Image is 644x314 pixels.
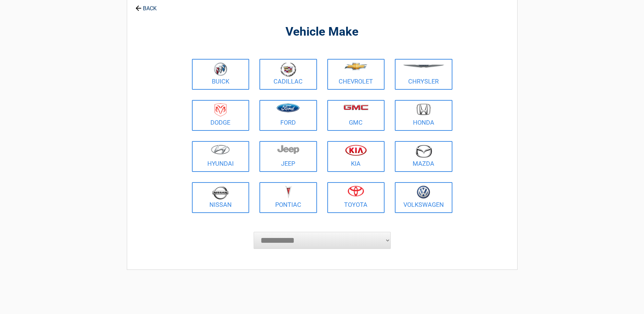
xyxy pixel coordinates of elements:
[212,186,229,200] img: nissan
[327,141,385,172] a: Kia
[277,103,300,112] img: ford
[190,24,454,40] h2: Vehicle Make
[417,186,430,199] img: volkswagen
[259,100,317,131] a: Ford
[285,186,292,199] img: pontiac
[415,145,432,158] img: mazda
[345,145,367,156] img: kia
[192,182,250,213] a: Nissan
[259,59,317,90] a: Cadillac
[259,182,317,213] a: Pontiac
[192,100,250,131] a: Dodge
[395,59,452,90] a: Chrysler
[211,145,230,154] img: hyundai
[277,145,299,154] img: jeep
[348,186,364,197] img: toyota
[327,59,385,90] a: Chevrolet
[192,141,250,172] a: Hyundai
[395,100,452,131] a: Honda
[343,104,368,110] img: gmc
[327,100,385,131] a: GMC
[215,103,227,117] img: dodge
[395,141,452,172] a: Mazda
[259,141,317,172] a: Jeep
[395,182,452,213] a: Volkswagen
[280,62,296,77] img: cadillac
[192,59,250,90] a: Buick
[344,63,367,70] img: chevrolet
[403,65,445,68] img: chrysler
[214,62,227,76] img: buick
[416,103,431,115] img: honda
[327,182,385,213] a: Toyota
